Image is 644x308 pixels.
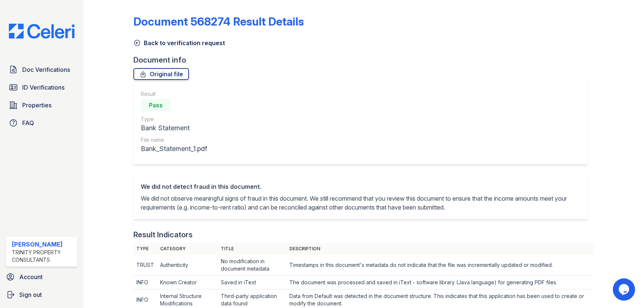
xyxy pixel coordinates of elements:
[218,276,286,289] td: Saved in iText
[12,240,74,249] div: [PERSON_NAME]
[286,276,594,289] td: The document was processed and saved in iText - software library (Java language) for generating P...
[141,90,207,98] div: Result
[6,98,77,113] a: Properties
[218,243,286,255] th: Title
[613,278,637,301] iframe: chat widget
[133,230,193,240] div: Result Indicators
[133,55,594,65] div: Document info
[6,62,77,77] a: Doc Verifications
[6,115,77,130] a: FAQ
[133,38,225,47] a: Back to verification request
[3,287,80,302] a: Sign out
[141,99,170,111] div: Pass
[141,136,207,144] div: File name
[141,182,580,191] div: We did not detect fraud in this document.
[133,243,157,255] th: Type
[157,243,218,255] th: Category
[133,15,304,28] a: Document 568274 Result Details
[19,290,42,299] span: Sign out
[141,194,580,212] p: We did not observe meaningful signs of fraud in this document. We still recommend that you review...
[133,68,189,80] a: Original file
[22,65,70,74] span: Doc Verifications
[141,123,207,133] div: Bank Statement
[22,101,52,110] span: Properties
[133,255,157,276] td: TRUST
[218,255,286,276] td: No modification in document metadata
[133,276,157,289] td: INFO
[12,249,74,264] div: Trinity Property Consultants
[141,115,207,123] div: Type
[3,269,80,284] a: Account
[286,255,594,276] td: Timestamps in this document's metadata do not indicate that the file was incrementally updated or...
[22,118,34,127] span: FAQ
[141,144,207,154] div: Bank_Statement_1.pdf
[3,24,80,38] img: CE_Logo_Blue-a8612792a0a2168367f1c8372b55b34899dd931a85d93a1a3d3e32e68fde9ad4.png
[6,80,77,95] a: ID Verifications
[157,255,218,276] td: Authenticity
[22,83,64,92] span: ID Verifications
[157,276,218,289] td: Known Creator
[19,272,43,281] span: Account
[286,243,594,255] th: Description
